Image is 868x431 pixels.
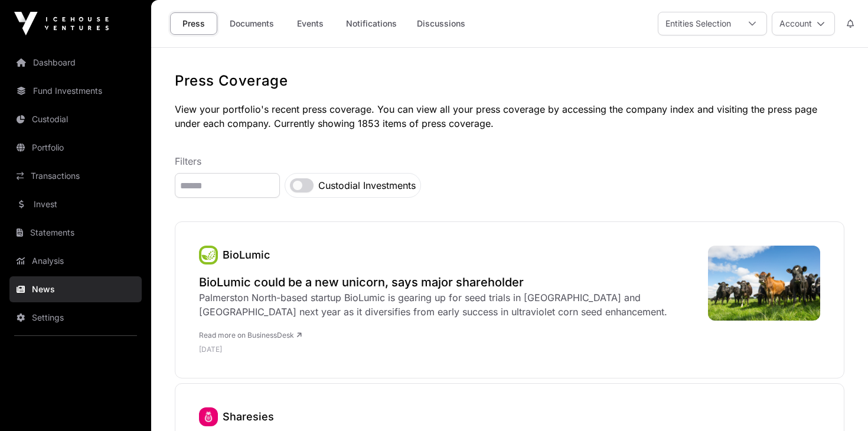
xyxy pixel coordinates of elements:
[9,248,142,274] a: Analysis
[175,102,844,130] p: View your portfolio's recent press coverage. You can view all your press coverage by accessing th...
[14,12,109,35] img: Icehouse Ventures Logo
[175,154,844,168] p: Filters
[223,249,270,261] a: BioLumic
[199,274,696,290] a: BioLumic could be a new unicorn, says major shareholder
[318,178,416,192] label: Custodial Investments
[9,106,142,132] a: Custodial
[222,12,282,35] a: Documents
[199,407,218,426] img: sharesies_logo.jpeg
[175,71,844,90] h1: Press Coverage
[9,163,142,189] a: Transactions
[409,12,473,35] a: Discussions
[9,135,142,161] a: Portfolio
[170,12,217,35] a: Press
[9,78,142,104] a: Fund Investments
[658,12,738,35] div: Entities Selection
[772,12,835,35] button: Account
[9,276,142,302] a: News
[286,12,334,35] a: Events
[199,345,696,354] p: [DATE]
[809,374,868,431] iframe: Chat Widget
[199,290,696,319] div: Palmerston North-based startup BioLumic is gearing up for seed trials in [GEOGRAPHIC_DATA] and [G...
[708,246,820,321] img: Landscape-shot-of-cows-of-farm-L.jpg
[338,12,404,35] a: Notifications
[199,246,218,265] a: BioLumic
[199,407,218,426] a: Sharesies
[199,331,302,339] a: Read more on BusinessDesk
[9,305,142,331] a: Settings
[199,246,218,265] img: 0_ooS1bY_400x400.png
[9,220,142,246] a: Statements
[223,410,274,423] a: Sharesies
[9,50,142,76] a: Dashboard
[9,191,142,217] a: Invest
